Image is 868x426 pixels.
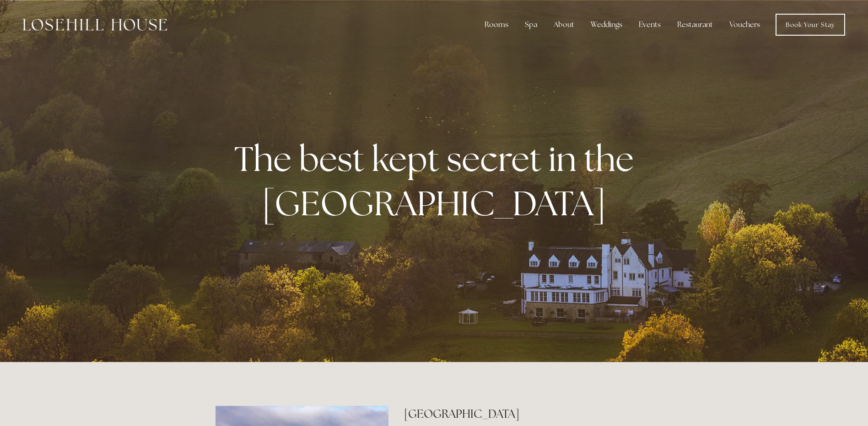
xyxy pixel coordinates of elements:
[518,16,545,34] div: Spa
[631,16,668,34] div: Events
[234,136,641,226] strong: The best kept secret in the [GEOGRAPHIC_DATA]
[23,19,167,31] img: Losehill House
[477,16,516,34] div: Rooms
[583,16,630,34] div: Weddings
[722,16,767,34] a: Vouchers
[776,14,845,36] a: Book Your Stay
[670,16,720,34] div: Restaurant
[546,16,582,34] div: About
[404,406,652,422] h2: [GEOGRAPHIC_DATA]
